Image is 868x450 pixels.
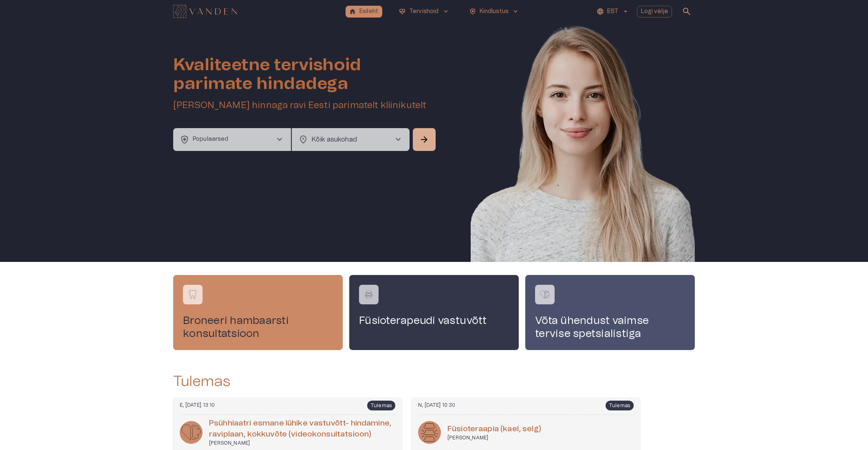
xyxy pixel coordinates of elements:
span: home [349,8,356,15]
span: arrow_forward [419,135,429,144]
img: Woman smiling [471,23,695,286]
p: EST [607,7,618,16]
span: chevron_right [393,135,403,144]
a: Navigate to homepage [173,6,342,17]
p: Kõik asukohad [311,135,380,144]
a: Navigate to service booking [349,275,519,350]
button: health_and_safetyKindlustuskeyboard_arrow_down [466,6,523,18]
img: Vanden logo [173,5,237,18]
span: keyboard_arrow_down [442,8,449,15]
p: Logi välja [641,7,668,16]
button: health_and_safetyPopulaarsedchevron_right [173,128,291,151]
button: ecg_heartTervishoidkeyboard_arrow_down [395,6,453,18]
img: Võta ühendust vaimse tervise spetsialistiga logo [539,288,551,301]
h4: Füsioterapeudi vastuvõtt [359,314,509,327]
h6: Fü­sioter­aapia (kael, selg) [447,424,541,435]
img: Füsioterapeudi vastuvõtt logo [363,288,375,301]
iframe: Help widget launcher [804,413,868,436]
button: homeEsileht [346,6,382,18]
a: Navigate to service booking [525,275,695,350]
span: health_and_safety [469,8,476,15]
h6: Psüh­hi­aa­tri es­mane lühike vas­tu­võtt- hin­damine, raviplaan, kokku­võte (videokon­sul­tat­si... [209,418,395,440]
button: EST [595,6,630,18]
p: [PERSON_NAME] [447,434,541,441]
span: Tulemas [606,401,634,410]
h2: Tulemas [173,373,230,390]
button: Logi välja [637,6,672,18]
button: Search [413,128,436,151]
h5: [PERSON_NAME] hinnaga ravi Eesti parimatelt kliinikutelt [173,100,437,111]
span: keyboard_arrow_down [512,8,519,15]
p: Tervishoid [409,7,439,16]
span: chevron_right [275,135,284,144]
h4: Võta ühendust vaimse tervise spetsialistiga [535,314,685,340]
p: Esileht [359,7,378,16]
span: Tulemas [367,401,395,410]
p: Kindlustus [480,7,509,16]
span: health_and_safety [180,135,189,144]
img: Broneeri hambaarsti konsultatsioon logo [187,288,199,301]
p: Populaarsed [193,135,229,144]
p: E, [DATE] 13:10 [180,402,215,409]
p: N, [DATE] 10:30 [418,402,456,409]
h4: Broneeri hambaarsti konsultatsioon [183,314,333,340]
span: search [682,7,692,16]
span: location_on [298,135,308,144]
button: open search modal [679,3,695,20]
span: ecg_heart [399,8,406,15]
h1: Kvaliteetne tervishoid parimate hindadega [173,55,437,93]
a: Navigate to service booking [173,275,343,350]
p: [PERSON_NAME] [209,440,395,447]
